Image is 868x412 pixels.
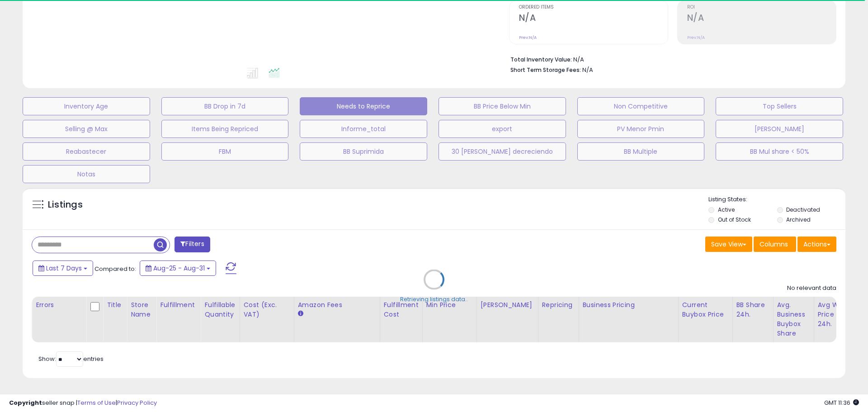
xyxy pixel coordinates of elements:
[519,5,668,10] span: Ordered Items
[687,13,836,25] h2: N/A
[23,165,150,183] button: Notas
[400,295,468,303] div: Retrieving listings data..
[687,35,705,40] small: Prev: N/A
[161,142,289,161] button: FBM
[577,120,705,138] button: PV Menor Pmin
[510,56,572,63] b: Total Inventory Value:
[716,120,843,138] button: [PERSON_NAME]
[23,142,150,161] button: Reabastecer
[300,97,427,115] button: Needs to Reprice
[577,97,705,115] button: Non Competitive
[687,5,836,10] span: ROI
[161,120,289,138] button: Items Being Repriced
[510,66,581,74] b: Short Term Storage Fees:
[9,398,42,407] strong: Copyright
[716,142,843,161] button: BB Mul share < 50%
[300,120,427,138] button: Informe_total
[519,35,537,40] small: Prev: N/A
[161,97,289,115] button: BB Drop in 7d
[300,142,427,161] button: BB Suprimida
[824,398,859,407] span: 2025-09-8 11:36 GMT
[716,97,843,115] button: Top Sellers
[519,13,668,25] h2: N/A
[23,97,150,115] button: Inventory Age
[577,142,705,161] button: BB Multiple
[439,97,566,115] button: BB Price Below Min
[77,398,116,407] a: Terms of Use
[117,398,157,407] a: Privacy Policy
[582,66,593,74] span: N/A
[9,399,157,407] div: seller snap | |
[23,120,150,138] button: Selling @ Max
[439,142,566,161] button: 30 [PERSON_NAME] decreciendo
[510,53,830,64] li: N/A
[439,120,566,138] button: export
